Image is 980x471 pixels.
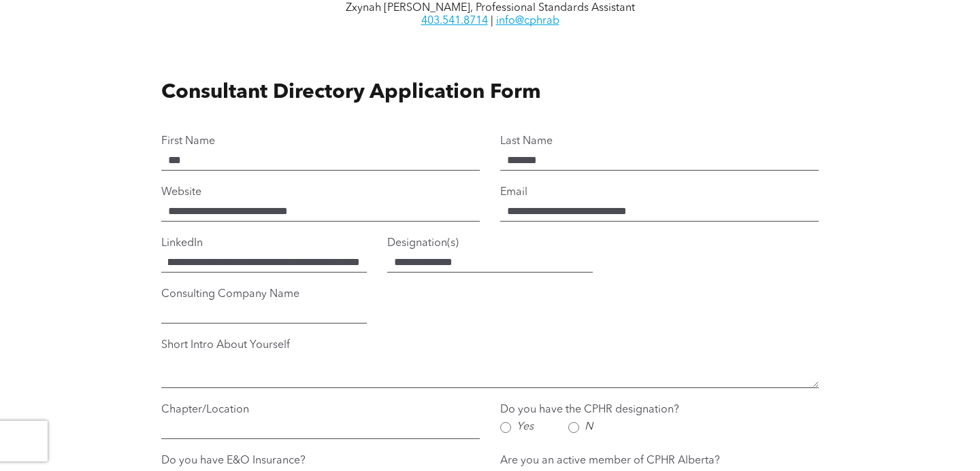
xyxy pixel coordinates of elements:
input: N [568,422,579,433]
a: 403.541.8714 [421,16,488,27]
span: Zxynah [PERSON_NAME], Professional Standards Assistant [346,3,635,14]
label: Consulting Company Name [161,288,367,301]
label: First Name [161,135,480,148]
label: Short Intro About Yourself [161,339,818,352]
label: Website [161,186,480,199]
label: Designation(s) [387,237,593,250]
span: Yes [517,421,534,434]
input: Yes [500,422,511,433]
h3: Consultant Directory Application Form [151,80,828,105]
span: | [491,16,493,27]
label: Chapter/Location [161,404,480,417]
label: Do you have the CPHR designation? [500,404,706,417]
label: Last Name [500,135,819,148]
label: Are you an active member of CPHR Alberta? [500,455,819,468]
label: LinkedIn [161,237,367,250]
label: Do you have E&O Insurance? [161,455,480,468]
a: info@cphrab [496,16,559,27]
label: Email [500,186,819,199]
span: N [585,421,593,434]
